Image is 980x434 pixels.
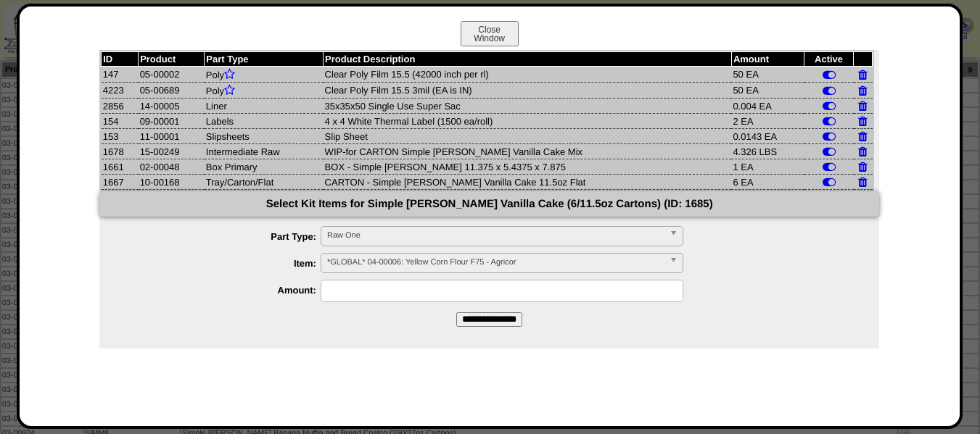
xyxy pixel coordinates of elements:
[459,33,520,43] a: CloseWindow
[461,21,519,46] button: CloseWindow
[324,67,732,83] td: Clear Poly Film 15.5 (42000 inch per rl)
[102,67,139,83] td: 147
[205,175,324,190] td: Tray/Carton/Flat
[324,114,732,129] td: 4 x 4 White Thermal Label (1500 ea/roll)
[139,52,205,67] th: Product
[205,129,324,144] td: Slipsheets
[139,99,205,114] td: 14-00005
[327,254,664,271] span: *GLOBAL* 04-00006: Yellow Corn Flour F75 - Agricor
[139,159,205,175] td: 02-00048
[102,144,139,159] td: 1678
[139,114,205,129] td: 09-00001
[731,114,804,129] td: 2 EA
[128,231,321,242] label: Part Type:
[324,129,732,144] td: Slip Sheet
[205,144,324,159] td: Intermediate Raw
[205,114,324,129] td: Labels
[731,67,804,83] td: 50 EA
[731,99,804,114] td: 0.004 EA
[102,159,139,175] td: 1661
[102,99,139,114] td: 2856
[102,114,139,129] td: 154
[205,99,324,114] td: Liner
[139,67,205,83] td: 05-00002
[731,83,804,99] td: 50 EA
[205,67,324,83] td: Poly
[324,52,732,67] th: Product Description
[205,83,324,99] td: Poly
[324,99,732,114] td: 35x35x50 Single Use Super Sac
[139,144,205,159] td: 15-00249
[102,175,139,190] td: 1667
[139,129,205,144] td: 11-00001
[324,144,732,159] td: WIP-for CARTON Simple [PERSON_NAME] Vanilla Cake Mix
[731,144,804,159] td: 4.326 LBS
[731,175,804,190] td: 6 EA
[804,52,854,67] th: Active
[731,129,804,144] td: 0.0143 EA
[128,285,321,296] label: Amount:
[102,52,139,67] th: ID
[731,52,804,67] th: Amount
[731,159,804,175] td: 1 EA
[324,159,732,175] td: BOX - Simple [PERSON_NAME] 11.375 x 5.4375 x 7.875
[327,227,664,244] span: Raw One
[99,191,879,217] div: Select Kit Items for Simple [PERSON_NAME] Vanilla Cake (6/11.5oz Cartons) (ID: 1685)
[324,175,732,190] td: CARTON - Simple [PERSON_NAME] Vanilla Cake 11.5oz Flat
[205,52,324,67] th: Part Type
[102,129,139,144] td: 153
[324,83,732,99] td: Clear Poly Film 15.5 3mil (EA is IN)
[139,175,205,190] td: 10-00168
[139,83,205,99] td: 05-00689
[102,83,139,99] td: 4223
[128,258,321,269] label: Item:
[205,159,324,175] td: Box Primary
